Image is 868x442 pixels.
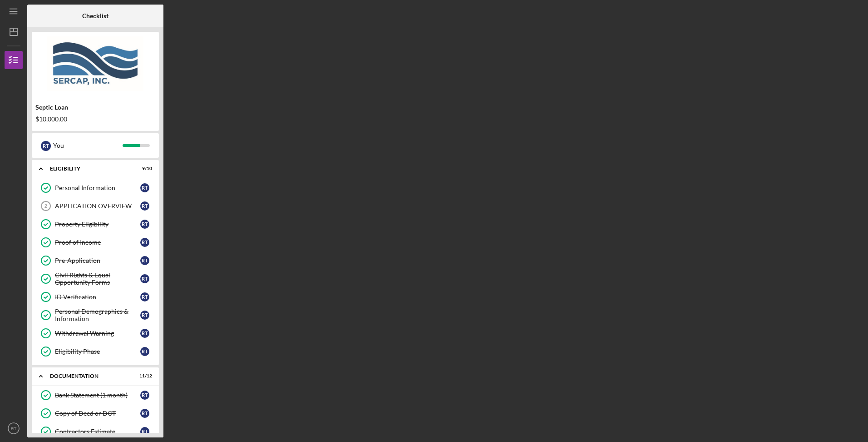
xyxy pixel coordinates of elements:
div: Bank Statement (1 month) [55,392,140,399]
div: Personal Information [55,184,140,191]
div: APPLICATION OVERVIEW [55,202,140,210]
a: Eligibility PhaseRT [36,342,154,361]
div: $10,000.00 [35,116,155,123]
div: R T [140,201,149,211]
a: Pre-ApplicationRT [36,251,154,270]
a: Personal InformationRT [36,179,154,197]
div: R T [140,220,149,229]
div: R T [140,256,149,265]
div: R T [41,141,51,151]
div: Septic Loan [35,104,155,111]
div: Personal Demographics & Information [55,308,140,322]
b: Checklist [82,12,108,20]
a: Proof of IncomeRT [36,233,154,251]
div: Copy of Deed or DOT [55,410,140,417]
div: R T [140,311,149,320]
div: Withdrawal Warning [55,330,140,337]
div: Eligibility [50,166,129,171]
a: Copy of Deed or DOTRT [36,404,154,422]
text: RT [11,426,17,431]
a: Contractors EstimateRT [36,422,154,441]
div: R T [140,391,149,400]
a: Withdrawal WarningRT [36,324,154,342]
a: Personal Demographics & InformationRT [36,306,154,324]
a: Civil Rights & Equal Opportunity FormsRT [36,270,154,288]
div: R T [140,274,149,283]
div: 9 / 10 [136,166,152,171]
div: Pre-Application [55,257,140,264]
div: R T [140,292,149,301]
div: R T [140,409,149,418]
div: Property Eligibility [55,221,140,228]
div: Civil Rights & Equal Opportunity Forms [55,271,140,286]
tspan: 2 [44,203,47,209]
div: R T [140,427,149,436]
a: Property EligibilityRT [36,215,154,233]
button: RT [5,419,23,437]
div: Documentation [50,373,129,379]
div: R T [140,238,149,247]
a: Bank Statement (1 month)RT [36,386,154,404]
div: R T [140,329,149,338]
div: You [53,138,123,153]
div: 11 / 12 [136,373,152,379]
div: R T [140,347,149,356]
a: ID VerificationRT [36,288,154,306]
img: Product logo [32,36,159,91]
div: R T [140,183,149,192]
div: Contractors Estimate [55,428,140,435]
a: 2APPLICATION OVERVIEWRT [36,197,154,215]
div: Eligibility Phase [55,348,140,355]
div: ID Verification [55,293,140,301]
div: Proof of Income [55,239,140,246]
